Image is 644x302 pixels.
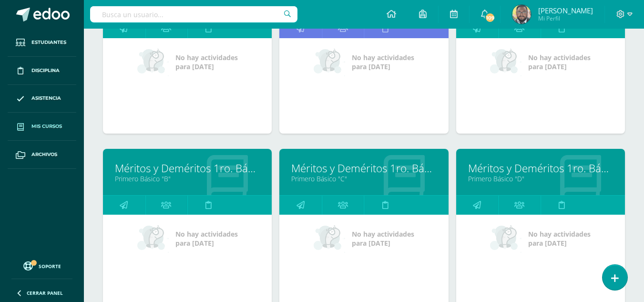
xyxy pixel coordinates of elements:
[175,53,238,71] span: No hay actividades para [DATE]
[512,5,531,24] img: bed464ecf211d7b12cd6e304ab9921a6.png
[137,224,169,253] img: no_activities_small.png
[528,229,591,248] span: No hay actividades para [DATE]
[314,224,345,253] img: no_activities_small.png
[485,12,495,23] span: 109
[31,39,66,46] span: Estudiantes
[538,6,593,15] span: [PERSON_NAME]
[8,57,76,85] a: Disciplina
[27,290,63,296] span: Cerrar panel
[291,161,436,176] a: Méritos y Deméritos 1ro. Básico "C"
[115,161,260,176] a: Méritos y Deméritos 1ro. Básico "B"
[39,263,61,270] span: Soporte
[490,48,521,76] img: no_activities_small.png
[538,14,593,22] span: Mi Perfil
[8,85,76,113] a: Asistencia
[137,48,169,76] img: no_activities_small.png
[490,224,521,253] img: no_activities_small.png
[468,174,613,183] a: Primero Básico "D"
[90,6,297,22] input: Busca un usuario...
[314,48,345,76] img: no_activities_small.png
[8,29,76,57] a: Estudiantes
[528,53,591,71] span: No hay actividades para [DATE]
[31,94,61,102] span: Asistencia
[115,174,260,183] a: Primero Básico "B"
[468,161,613,176] a: Méritos y Deméritos 1ro. Básico "D"
[8,141,76,169] a: Archivos
[31,123,62,130] span: Mis cursos
[291,174,436,183] a: Primero Básico "C"
[352,229,414,248] span: No hay actividades para [DATE]
[8,113,76,141] a: Mis cursos
[31,67,60,74] span: Disciplina
[175,229,238,248] span: No hay actividades para [DATE]
[11,259,72,272] a: Soporte
[352,53,414,71] span: No hay actividades para [DATE]
[31,151,57,158] span: Archivos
